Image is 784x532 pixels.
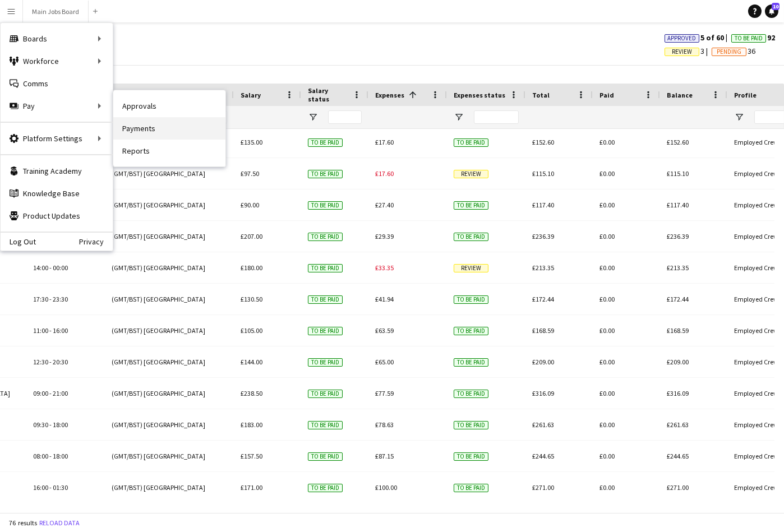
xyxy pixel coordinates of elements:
a: Knowledge Base [1,182,113,205]
div: (GMT/BST) [GEOGRAPHIC_DATA] [105,284,234,314]
span: £97.50 [241,169,259,178]
span: £0.00 [599,232,615,240]
span: £77.59 [375,389,394,397]
span: To be paid [454,295,488,304]
span: £261.63 [532,420,554,429]
span: £87.15 [375,452,394,460]
div: Boards [1,27,113,50]
span: £27.40 [375,201,394,209]
a: Reports [113,140,225,162]
span: £17.60 [375,169,394,178]
span: - [49,263,52,272]
span: Employed Crew [734,420,778,429]
span: 01:30 [53,483,68,492]
button: Open Filter Menu [454,112,464,122]
span: £180.00 [241,263,262,272]
span: £152.60 [667,138,689,146]
div: (GMT/BST) [GEOGRAPHIC_DATA] [105,189,234,220]
span: - [49,326,52,335]
span: £209.00 [532,358,554,366]
span: 10 [772,3,780,10]
span: 92 [731,33,775,43]
span: £41.94 [375,295,394,303]
span: Salary status [308,86,348,103]
span: To be paid [454,452,488,461]
span: 36 [712,46,755,56]
span: £0.00 [599,452,615,460]
span: To be paid [454,421,488,429]
span: £213.35 [532,263,554,272]
span: £144.00 [241,358,262,366]
span: £78.63 [375,420,394,429]
span: Employed Crew [734,452,778,460]
span: £168.59 [667,326,689,335]
span: Employed Crew [734,483,778,492]
span: Expenses status [454,91,505,99]
span: £130.50 [241,295,262,303]
span: To be paid [308,264,343,272]
span: To be paid [308,170,343,178]
span: To be paid [308,390,343,398]
span: £65.00 [375,358,394,366]
span: Employed Crew [734,326,778,335]
button: Main Jobs Board [23,1,89,22]
span: £271.00 [532,483,554,492]
span: 17:30 [33,295,48,303]
span: Pending [717,48,741,55]
span: Salary [241,91,261,99]
span: 11:00 [33,326,48,335]
span: To be paid [454,327,488,335]
button: Open Filter Menu [734,112,744,122]
div: Pay [1,95,113,117]
span: £0.00 [599,138,615,146]
span: £0.00 [599,169,615,178]
span: Total [532,91,550,99]
span: - [49,295,52,303]
span: 08:00 [33,452,48,460]
div: (GMT/BST) [GEOGRAPHIC_DATA] [105,441,234,471]
span: Employed Crew [734,232,778,240]
div: (GMT/BST) [GEOGRAPHIC_DATA] [105,315,234,346]
span: £244.65 [667,452,689,460]
div: (GMT/BST) [GEOGRAPHIC_DATA] [105,378,234,409]
div: (GMT/BST) [GEOGRAPHIC_DATA] [105,472,234,503]
span: - [49,452,52,460]
span: £0.00 [599,389,615,397]
span: Review [454,264,488,272]
span: - [49,420,52,429]
span: £238.50 [241,389,262,397]
span: 00:00 [53,263,68,272]
span: Employed Crew [734,138,778,146]
span: £236.39 [532,232,554,240]
span: £105.00 [241,326,262,335]
span: Employed Crew [734,169,778,178]
span: 18:00 [53,420,68,429]
a: Training Academy [1,160,113,182]
span: £33.35 [375,263,394,272]
a: Approvals [113,95,225,117]
span: To be paid [308,327,343,335]
span: £244.65 [532,452,554,460]
span: £0.00 [599,263,615,272]
span: £316.09 [667,389,689,397]
span: £0.00 [599,483,615,492]
span: Employed Crew [734,295,778,303]
span: To be paid [308,233,343,241]
span: £0.00 [599,295,615,303]
span: 23:30 [53,295,68,303]
span: £172.44 [532,295,554,303]
span: £0.00 [599,358,615,366]
div: (GMT/BST) [GEOGRAPHIC_DATA] [105,409,234,440]
span: 18:00 [53,452,68,460]
span: £0.00 [599,326,615,335]
span: 14:00 [33,263,48,272]
span: 12:30 [33,358,48,366]
span: To be paid [308,295,343,304]
span: Employed Crew [734,389,778,397]
span: 09:00 [33,389,48,397]
span: 20:30 [53,358,68,366]
div: Platform Settings [1,127,113,150]
span: £213.35 [667,263,689,272]
span: £183.00 [241,420,262,429]
span: Expenses [375,91,404,99]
